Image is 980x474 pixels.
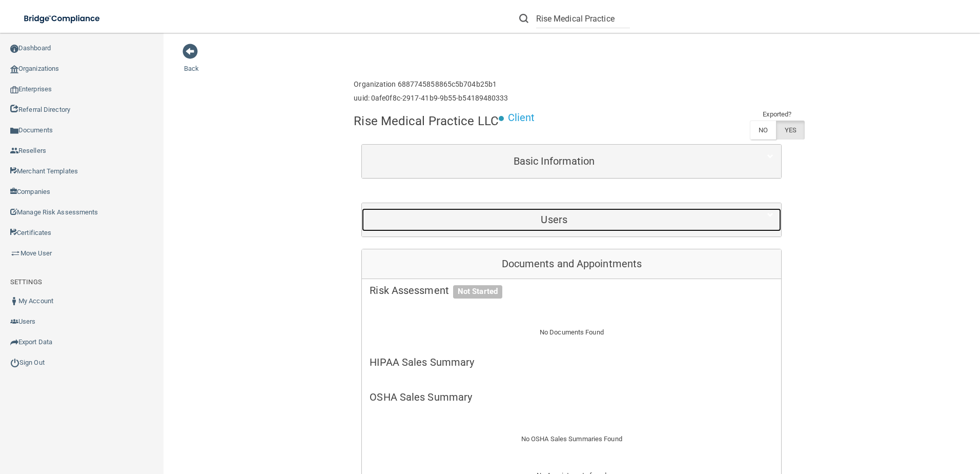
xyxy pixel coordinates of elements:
[10,318,18,326] img: icon-users.e205127d.png
[10,358,19,367] img: ic_power_dark.7ecde6b1.png
[10,127,18,135] img: icon-documents.8dae5593.png
[10,45,18,53] img: ic_dashboard_dark.d01f4a41.png
[750,108,805,121] td: Exported?
[184,52,199,72] a: Back
[519,14,528,23] img: ic-search.3b580494.png
[354,114,499,128] h4: Rise Medical Practice LLC
[370,155,739,167] h5: Basic Information
[370,391,773,403] h5: OSHA Sales Summary
[10,248,21,259] img: briefcase.64adab9b.png
[362,314,781,351] div: No Documents Found
[803,401,968,442] iframe: Drift Widget Chat Controller
[370,208,773,231] a: Users
[10,147,18,155] img: ic_reseller.de258add.png
[10,297,18,305] img: ic_user_dark.df1a06c3.png
[508,108,535,127] p: Client
[362,421,781,458] div: No OSHA Sales Summaries Found
[354,94,508,102] h6: uuid: 0afe0f8c-2917-41b9-9b55-b54189480333
[370,150,773,173] a: Basic Information
[10,338,18,346] img: icon-export.b9366987.png
[776,121,805,140] label: YES
[10,86,18,93] img: enterprise.0d942306.png
[370,214,739,225] h5: Users
[370,285,773,296] h5: Risk Assessment
[354,81,508,88] h6: Organization 6887745858865c5b704b25b1
[536,9,630,28] input: Search
[15,8,110,29] img: bridge_compliance_login_screen.278c3ca4.svg
[370,357,773,368] h5: HIPAA Sales Summary
[453,285,502,299] span: Not Started
[10,276,42,288] label: SETTINGS
[10,65,18,73] img: organization-icon.f8decf85.png
[362,249,781,279] div: Documents and Appointments
[750,121,776,140] label: NO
